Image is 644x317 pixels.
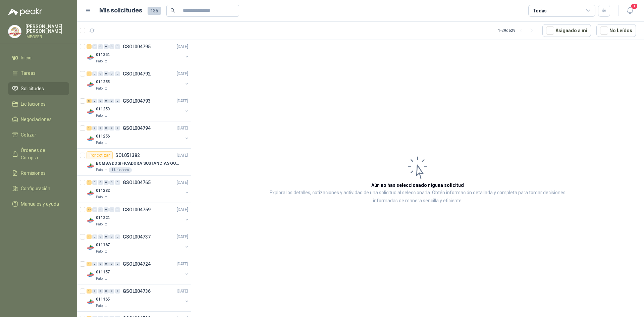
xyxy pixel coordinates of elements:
[96,303,107,309] p: Patojito
[87,262,92,266] div: 1
[8,25,21,38] img: Company Logo
[87,289,92,294] div: 1
[533,7,547,14] div: Todas
[104,289,109,294] div: 0
[109,207,114,212] div: 0
[148,7,161,15] span: 135
[96,106,110,112] p: 011250
[177,152,188,159] p: [DATE]
[92,180,97,185] div: 0
[87,189,95,197] img: Company Logo
[87,44,92,49] div: 1
[98,71,103,76] div: 0
[109,99,114,103] div: 0
[8,144,69,164] a: Órdenes de Compra
[96,140,107,146] p: Patojito
[87,99,92,103] div: 5
[96,133,110,140] p: 011256
[96,276,107,281] p: Patojito
[258,189,577,205] p: Explora los detalles, cotizaciones y actividad de una solicitud al seleccionarla. Obtén informaci...
[96,167,107,173] p: Patojito
[21,185,50,192] span: Configuración
[98,289,103,294] div: 0
[631,3,638,9] span: 1
[123,44,151,49] p: GSOL004795
[98,262,103,266] div: 0
[177,71,188,77] p: [DATE]
[8,198,69,210] a: Manuales y ayuda
[87,233,190,254] a: 1 0 0 0 0 0 GSOL004737[DATE] Company Logo011167Patojito
[109,262,114,266] div: 0
[170,8,175,13] span: search
[96,79,110,85] p: 011255
[123,234,151,239] p: GSOL004737
[21,116,52,123] span: Negociaciones
[104,180,109,185] div: 0
[96,215,110,221] p: 011224
[21,100,46,108] span: Licitaciones
[115,99,120,103] div: 0
[96,195,107,200] p: Patojito
[21,169,46,177] span: Remisiones
[92,207,97,212] div: 0
[92,262,97,266] div: 0
[21,147,63,161] span: Órdenes de Compra
[87,53,95,61] img: Company Logo
[87,135,95,143] img: Company Logo
[104,262,109,266] div: 0
[177,288,188,295] p: [DATE]
[8,182,69,195] a: Configuración
[92,289,97,294] div: 0
[92,234,97,239] div: 0
[624,5,636,17] button: 1
[25,24,69,34] p: [PERSON_NAME] [PERSON_NAME]
[87,206,190,227] a: 53 0 0 0 0 0 GSOL004759[DATE] Company Logo011224Patojito
[87,234,92,239] div: 1
[87,124,190,146] a: 1 0 0 0 0 0 GSOL004794[DATE] Company Logo011256Patojito
[87,207,92,212] div: 53
[498,25,537,36] div: 1 - 29 de 29
[25,35,69,39] p: IMPOFER
[177,125,188,131] p: [DATE]
[115,71,120,76] div: 0
[87,97,190,118] a: 5 0 0 0 0 0 GSOL004793[DATE] Company Logo011250Patojito
[98,234,103,239] div: 0
[123,71,151,76] p: GSOL004792
[8,51,69,64] a: Inicio
[177,44,188,50] p: [DATE]
[96,86,107,91] p: Patojito
[21,200,59,208] span: Manuales y ayuda
[109,71,114,76] div: 0
[115,126,120,130] div: 0
[109,167,132,173] div: 1 Unidades
[123,289,151,294] p: GSOL004736
[87,126,92,130] div: 1
[87,151,113,159] div: Por cotizar
[96,160,179,167] p: BOMBA DOSIFICADORA SUSTANCIAS QUIMICAS
[123,126,151,130] p: GSOL004794
[99,6,142,15] h1: Mis solicitudes
[109,180,114,185] div: 0
[87,71,92,76] div: 1
[123,262,151,266] p: GSOL004724
[8,167,69,179] a: Remisiones
[177,179,188,186] p: [DATE]
[96,113,107,118] p: Patojito
[177,207,188,213] p: [DATE]
[104,207,109,212] div: 0
[115,234,120,239] div: 0
[104,234,109,239] div: 0
[92,71,97,76] div: 0
[123,99,151,103] p: GSOL004793
[21,54,32,61] span: Inicio
[8,128,69,141] a: Cotizar
[109,234,114,239] div: 0
[92,99,97,103] div: 0
[123,180,151,185] p: GSOL004765
[542,24,591,37] button: Asignado a mi
[115,180,120,185] div: 0
[87,244,95,252] img: Company Logo
[123,207,151,212] p: GSOL004759
[104,126,109,130] div: 0
[87,178,190,200] a: 1 0 0 0 0 0 GSOL004765[DATE] Company Logo011232Patojito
